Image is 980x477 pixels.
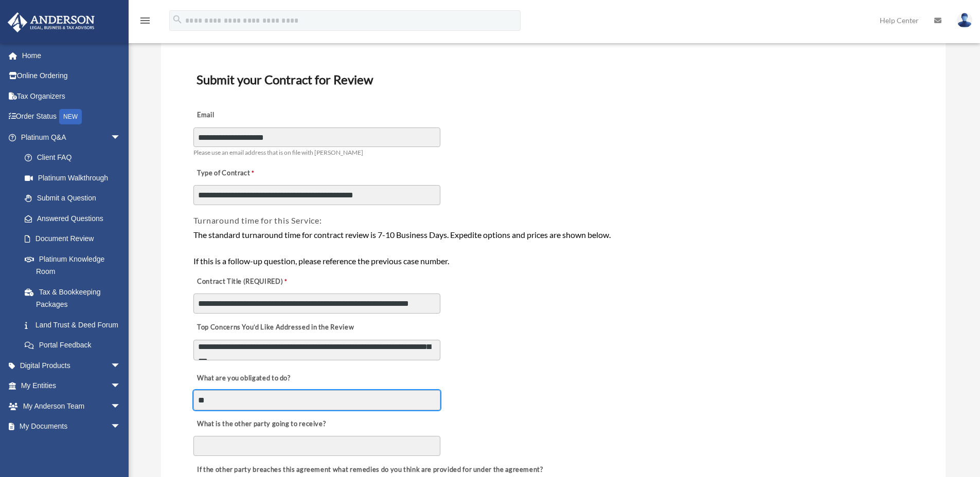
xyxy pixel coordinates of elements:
div: NEW [59,109,82,124]
label: Top Concerns You’d Like Addressed in the Review [193,320,357,335]
a: Tax Organizers [7,86,136,106]
a: Online Ordering [7,66,136,86]
a: Platinum Knowledge Room [14,249,136,282]
span: arrow_drop_down [111,355,131,376]
span: Please use an email address that is on file with [PERSON_NAME] [193,149,363,156]
a: My Documentsarrow_drop_down [7,416,136,437]
a: Platinum Q&Aarrow_drop_down [7,127,136,148]
label: If the other party breaches this agreement what remedies do you think are provided for under the ... [193,463,546,477]
span: Turnaround time for this Service: [193,215,322,225]
a: Land Trust & Deed Forum [14,315,136,335]
a: Client FAQ [14,148,136,168]
a: Online Learningarrow_drop_down [7,436,136,457]
div: The standard turnaround time for contract review is 7-10 Business Days. Expedite options and pric... [193,228,913,268]
span: arrow_drop_down [111,376,131,397]
a: Submit a Question [14,188,136,209]
label: Type of Contract [193,166,296,180]
label: Contract Title (REQUIRED) [193,274,296,289]
a: Digital Productsarrow_drop_down [7,355,136,376]
a: Platinum Walkthrough [14,168,136,188]
a: Answered Questions [14,208,136,229]
i: menu [139,14,151,27]
h3: Submit your Contract for Review [192,69,914,90]
a: My Entitiesarrow_drop_down [7,376,136,396]
img: User Pic [957,13,972,28]
a: menu [139,18,151,27]
label: What is the other party going to receive? [193,417,329,431]
span: arrow_drop_down [111,396,131,417]
a: Document Review [14,229,131,249]
label: What are you obligated to do? [193,371,296,386]
a: Home [7,45,136,66]
a: My Anderson Teamarrow_drop_down [7,396,136,416]
a: Portal Feedback [14,335,136,356]
a: Order StatusNEW [7,106,136,127]
span: arrow_drop_down [111,127,131,148]
i: search [172,14,183,25]
img: Anderson Advisors Platinum Portal [5,12,98,32]
label: Email [193,108,296,123]
span: arrow_drop_down [111,436,131,457]
a: Tax & Bookkeeping Packages [14,282,136,315]
span: arrow_drop_down [111,416,131,437]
